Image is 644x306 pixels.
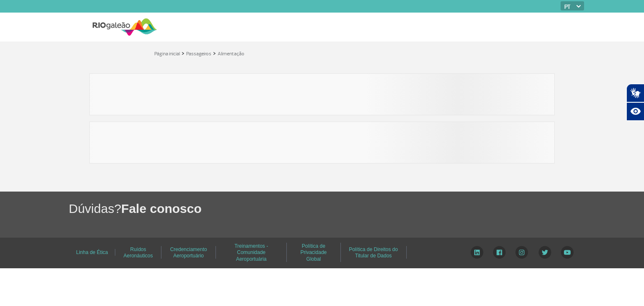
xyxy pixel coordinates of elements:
[626,84,644,121] div: Plugin de acessibilidade da Hand Talk.
[170,244,207,262] a: Credenciamento Aeroportuário
[121,202,202,215] span: Fale conosco
[76,246,108,258] a: Linha de Ética
[154,51,180,57] a: Página inicial
[123,244,153,262] a: Ruídos Aeronáuticos
[69,200,644,217] h1: Dúvidas?
[234,240,268,265] a: Treinamentos - Comunidade Aeroportuária
[301,240,327,265] a: Política de Privacidade Global
[626,102,644,121] button: Abrir recursos assistivos.
[186,51,211,57] a: Passageiros
[626,84,644,102] button: Abrir tradutor de língua de sinais.
[515,246,528,259] img: Instagram
[470,246,483,259] img: LinkedIn
[493,246,506,259] img: Facebook
[218,51,244,57] a: Alimentação
[213,48,216,58] a: >
[538,246,551,259] img: Twitter
[349,244,398,262] a: Política de Direitos do Titular de Dados
[182,48,184,58] a: >
[561,246,574,259] img: YouTube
